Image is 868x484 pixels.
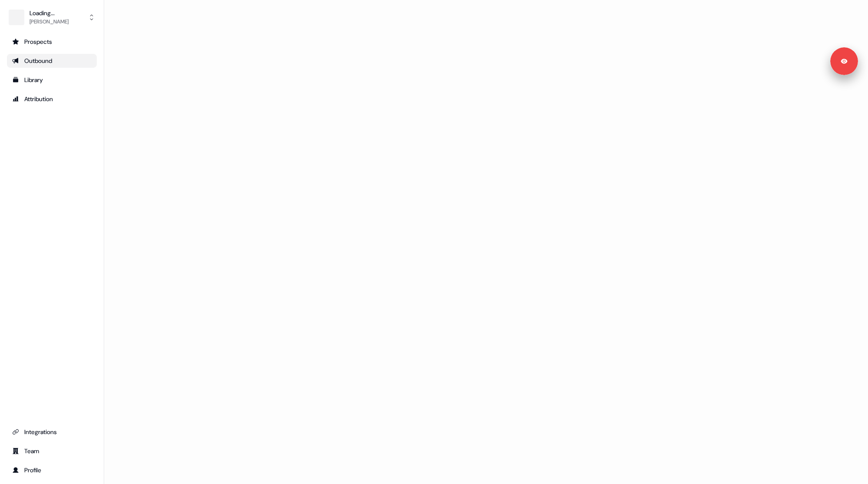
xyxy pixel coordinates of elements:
a: Go to templates [7,73,97,87]
div: Loading... [30,9,69,17]
div: Prospects [12,37,92,46]
div: Team [12,447,92,455]
div: [PERSON_NAME] [30,17,69,26]
a: Go to prospects [7,35,97,49]
div: Integrations [12,428,92,436]
div: Attribution [12,95,92,103]
a: Go to profile [7,463,97,477]
div: Profile [12,466,92,474]
div: Outbound [12,56,92,65]
a: Go to team [7,444,97,458]
div: Library [12,76,92,84]
button: Loading...[PERSON_NAME] [7,7,97,28]
a: Go to attribution [7,92,97,106]
a: Go to integrations [7,425,97,439]
a: Go to outbound experience [7,54,97,68]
